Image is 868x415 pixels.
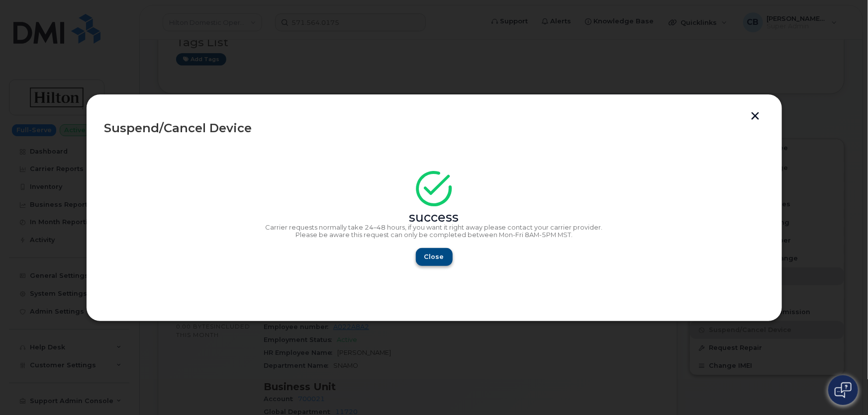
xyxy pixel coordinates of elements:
button: Close [416,248,453,266]
img: Open chat [835,382,852,398]
span: Close [424,252,444,261]
div: success [104,214,764,222]
p: Carrier requests normally take 24–48 hours, if you want it right away please contact your carrier... [104,224,764,232]
div: Suspend/Cancel Device [104,122,764,134]
p: Please be aware this request can only be completed between Mon-Fri 8AM-5PM MST. [104,231,764,239]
